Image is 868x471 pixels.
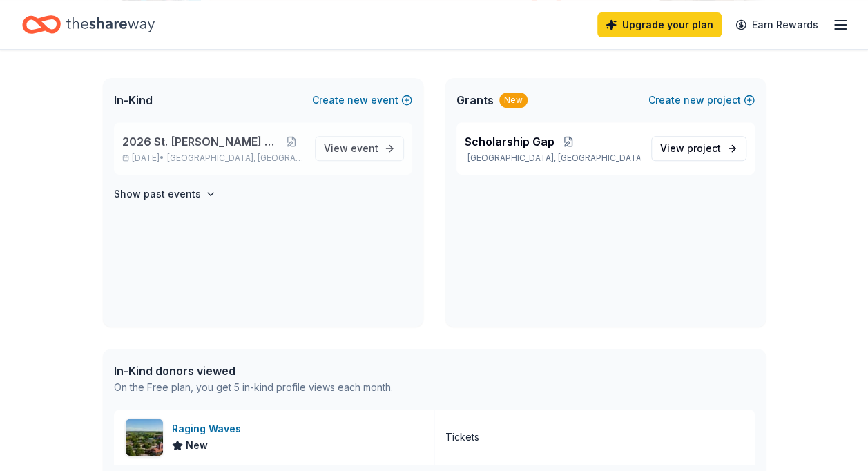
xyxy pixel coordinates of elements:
[324,140,378,157] span: View
[315,136,404,161] a: View event
[186,437,208,454] span: New
[445,429,479,445] div: Tickets
[648,92,755,108] button: Createnewproject
[351,142,378,154] span: event
[114,92,153,108] span: In-Kind
[312,92,412,108] button: Createnewevent
[684,92,704,108] span: new
[114,186,216,202] button: Show past events
[114,379,393,396] div: On the Free plan, you get 5 in-kind profile views each month.
[499,93,528,108] div: New
[122,133,280,150] span: 2026 St. [PERSON_NAME] Auction
[727,12,827,37] a: Earn Rewards
[597,12,722,37] a: Upgrade your plan
[456,92,494,108] span: Grants
[114,186,201,202] h4: Show past events
[347,92,368,108] span: new
[687,142,721,154] span: project
[126,419,163,456] img: Image for Raging Waves
[660,140,721,157] span: View
[114,363,393,379] div: In-Kind donors viewed
[122,153,304,164] p: [DATE] •
[22,8,155,41] a: Home
[651,136,746,161] a: View project
[465,133,554,150] span: Scholarship Gap
[167,153,303,164] span: [GEOGRAPHIC_DATA], [GEOGRAPHIC_DATA]
[465,153,640,164] p: [GEOGRAPHIC_DATA], [GEOGRAPHIC_DATA]
[172,421,247,437] div: Raging Waves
